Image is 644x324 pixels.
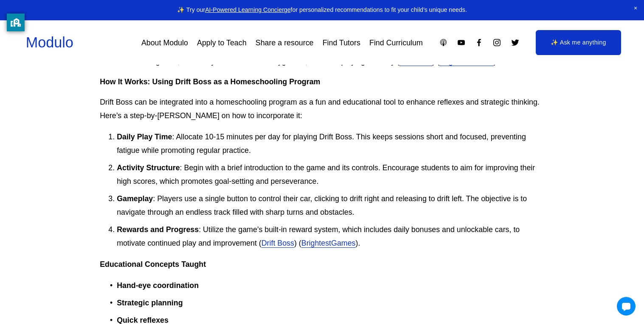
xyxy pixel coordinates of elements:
[197,35,247,50] a: Apply to Teach
[301,239,356,247] a: BrightestGames
[475,38,484,47] a: Facebook
[117,163,180,172] strong: Activity Structure
[439,38,448,47] a: Apple Podcasts
[262,239,294,247] a: Drift Boss
[100,78,320,86] strong: How It Works: Using Drift Boss as a Homeschooling Program
[117,194,153,203] strong: Gameplay
[369,35,423,50] a: Find Curriculum
[399,57,432,66] a: Drift Boss
[511,38,520,47] a: Twitter
[100,260,206,269] strong: Educational Concepts Taught
[117,225,199,234] strong: Rewards and Progress
[117,133,172,141] strong: Daily Play Time
[26,34,73,50] a: Modulo
[205,6,290,13] a: AI-Powered Learning Concierge
[323,35,360,50] a: Find Tutors
[117,299,183,307] strong: Strategic planning
[117,281,199,290] strong: Hand-eye coordination
[492,38,501,47] a: Instagram
[439,57,494,66] a: BrightestGames
[100,95,544,122] p: Drift Boss can be integrated into a homeschooling program as a fun and educational tool to enhanc...
[117,161,544,188] p: : Begin with a brief introduction to the game and its controls. Encourage students to aim for imp...
[256,35,314,50] a: Share a resource
[141,35,188,50] a: About Modulo
[117,223,544,250] p: : Utilize the game’s built-in reward system, which includes daily bonuses and unlockable cars, to...
[536,30,622,55] a: ✨ Ask me anything
[117,192,544,219] p: : Players use a single button to control their car, clicking to drift right and releasing to drif...
[117,130,544,157] p: : Allocate 10-15 minutes per day for playing Drift Boss. This keeps sessions short and focused, p...
[7,14,25,31] button: privacy banner
[457,38,466,47] a: YouTube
